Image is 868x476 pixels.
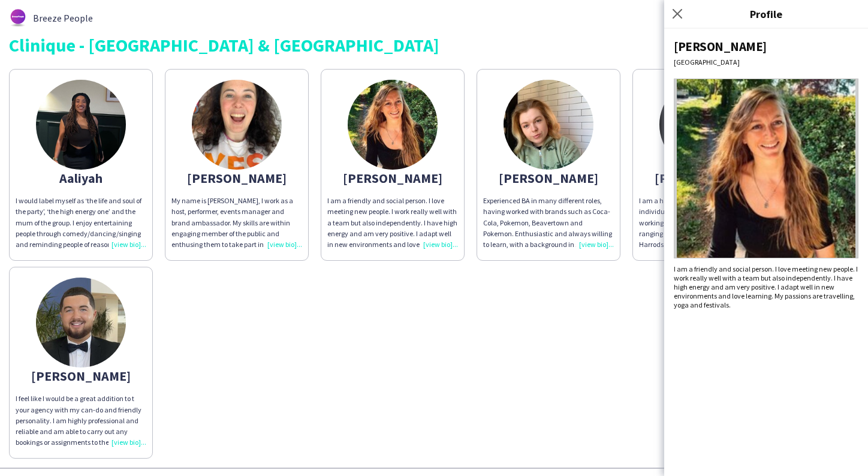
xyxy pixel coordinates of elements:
[483,195,614,250] div: Experienced BA in many different roles, having worked with brands such as Coca-Cola, Pokemon, Bea...
[171,195,302,250] div: My name is [PERSON_NAME], I work as a host, performer, events manager and brand ambassador. My sk...
[9,36,859,54] div: Clinique - [GEOGRAPHIC_DATA] & [GEOGRAPHIC_DATA]
[327,195,458,250] div: I am a friendly and social person. I love meeting new people. I work really well with a team but ...
[16,393,146,448] div: I feel like I would be a great addition to t your agency with my can-do and friendly personality....
[16,370,146,381] div: [PERSON_NAME]
[9,9,27,27] img: thumb-62876bd588459.png
[639,173,770,183] div: [PERSON_NAME]
[348,80,438,170] img: thumb-66ef193128407.jpeg
[674,79,858,258] img: Crew avatar or photo
[16,195,146,250] div: I would label myself as ‘the life and soul of the party’, ‘the high energy one’ and the mum of th...
[192,80,282,170] img: thumb-68a764dc44ec9.jpeg
[664,6,868,22] h3: Profile
[36,278,126,367] img: thumb-61f1759cb4e20.jpeg
[483,173,614,183] div: [PERSON_NAME]
[171,173,302,183] div: [PERSON_NAME]
[504,80,593,170] img: thumb-65037ebc67093.jpg
[674,38,858,55] div: [PERSON_NAME]
[36,80,126,170] img: thumb-6691183c8461b.png
[33,13,93,23] span: Breeze People
[674,58,858,67] div: [GEOGRAPHIC_DATA]
[674,264,858,309] div: I am a friendly and social person. I love meeting new people. I work really well with a team but ...
[327,173,458,183] div: [PERSON_NAME]
[16,173,146,183] div: Aaliyah
[639,195,770,250] div: I am a hardworking, well-experienced individual. I have years of experience working in luxury ret...
[659,80,749,170] img: thumb-684359c286def.png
